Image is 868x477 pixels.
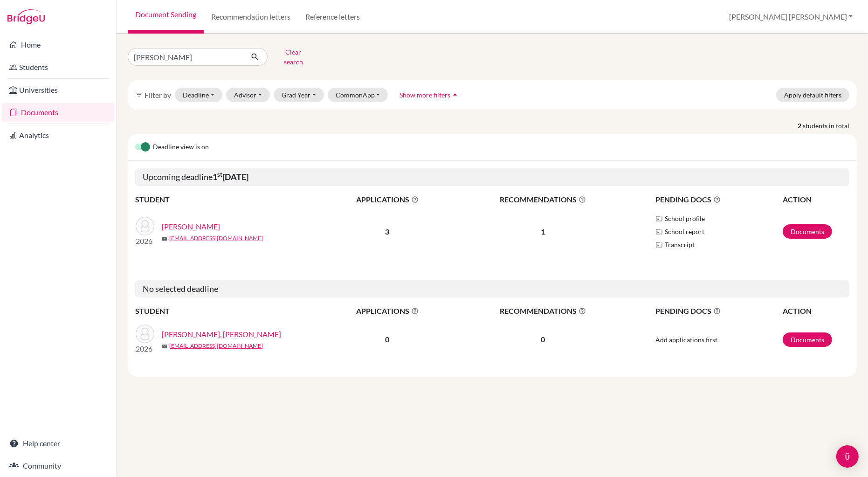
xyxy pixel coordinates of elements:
[453,334,633,345] p: 0
[274,88,324,102] button: Grad Year
[665,240,695,249] span: Transcript
[836,445,859,468] div: Open Intercom Messenger
[136,235,154,247] p: 2026
[655,228,663,235] img: Parchments logo
[322,194,452,205] span: APPLICATIONS
[175,88,222,102] button: Deadline
[162,329,281,340] a: [PERSON_NAME], [PERSON_NAME]
[128,48,243,66] input: Find student by name...
[268,45,319,69] button: Clear search
[385,335,389,344] b: 0
[2,58,114,76] a: Students
[783,224,832,239] a: Documents
[783,332,832,347] a: Documents
[665,214,705,223] span: School profile
[798,121,803,131] strong: 2
[162,344,167,349] span: mail
[400,91,450,99] span: Show more filters
[135,305,322,317] th: STUDENT
[453,194,633,205] span: RECOMMENDATIONS
[136,343,154,354] p: 2026
[136,325,154,343] img: DeWaal, Jackson
[226,88,270,102] button: Advisor
[385,227,389,236] b: 3
[135,280,849,298] h5: No selected deadline
[2,126,114,145] a: Analytics
[665,227,704,236] span: School report
[162,236,167,242] span: mail
[2,434,114,453] a: Help center
[2,103,114,122] a: Documents
[328,88,388,102] button: CommonApp
[213,172,248,182] b: 1 [DATE]
[2,456,114,475] a: Community
[169,234,263,242] a: [EMAIL_ADDRESS][DOMAIN_NAME]
[217,171,222,178] sup: st
[782,194,849,206] th: ACTION
[655,336,717,344] span: Add applications first
[782,305,849,317] th: ACTION
[135,91,143,98] i: filter_list
[803,121,857,131] span: students in total
[2,81,114,99] a: Universities
[153,142,209,153] span: Deadline view is on
[145,90,171,99] span: Filter by
[7,9,45,24] img: Bridge-U
[655,305,782,317] span: PENDING DOCS
[136,217,154,235] img: Phillips, Jackson
[135,194,322,206] th: STUDENT
[655,194,782,205] span: PENDING DOCS
[453,305,633,317] span: RECOMMENDATIONS
[453,226,633,237] p: 1
[2,35,114,54] a: Home
[655,215,663,222] img: Parchments logo
[655,241,663,249] img: Parchments logo
[135,168,849,186] h5: Upcoming deadline
[392,88,468,102] button: Show more filtersarrow_drop_up
[322,305,452,317] span: APPLICATIONS
[450,90,460,99] i: arrow_drop_up
[169,342,263,350] a: [EMAIL_ADDRESS][DOMAIN_NAME]
[162,221,220,232] a: [PERSON_NAME]
[725,8,857,26] button: [PERSON_NAME] [PERSON_NAME]
[776,88,849,102] button: Apply default filters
